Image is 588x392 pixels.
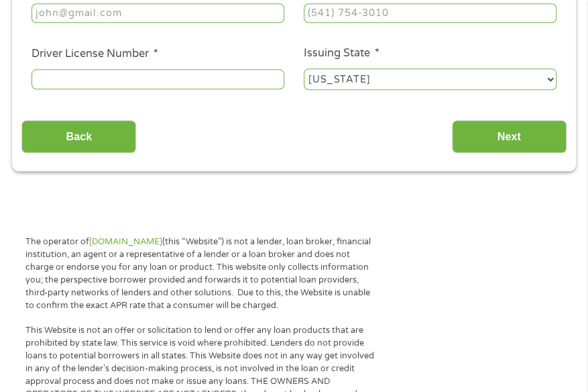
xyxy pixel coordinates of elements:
[25,236,375,311] p: The operator of (this “Website”) is not a lender, loan broker, financial institution, an agent or...
[304,46,379,60] label: Issuing State
[21,120,136,153] input: Back
[89,236,162,247] a: [DOMAIN_NAME]
[304,3,556,23] input: (541) 754-3010
[32,3,284,23] input: john@gmail.com
[452,120,567,153] input: Next
[32,47,158,61] label: Driver License Number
